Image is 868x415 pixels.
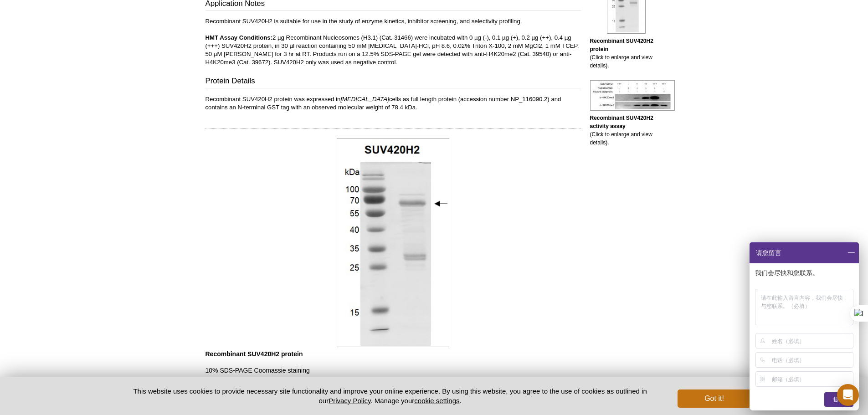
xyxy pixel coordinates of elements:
[337,138,449,347] img: Recombinant SUV420H2 protein.
[590,38,653,52] b: Recombinant SUV420H2 protein
[590,114,663,147] p: (Click to enlarge and view details).
[755,242,781,263] span: 请您留言
[205,34,273,41] strong: HMT Assay Conditions:
[205,95,581,112] p: Recombinant SUV420H2 protein was expressed in cells as full length protein (accession number NP_1...
[205,350,581,407] p: 10% SDS-PAGE Coomassie staining MW: 78.4 kDa Purity: > 60%
[205,350,303,358] b: Recombinant SUV420H2 protein
[590,115,653,129] b: Recombinant SUV420H2 activity assay
[205,76,581,88] h3: Protein Details
[414,397,459,405] button: cookie settings
[678,389,750,408] button: Got it!
[824,392,853,407] div: 提交
[837,384,859,406] div: Open Intercom Messenger
[340,96,389,102] i: [MEDICAL_DATA]
[772,333,852,348] input: 姓名（必填）
[772,372,852,386] input: 邮箱（必填）
[772,353,852,367] input: 电话（必填）
[329,397,370,405] a: Privacy Policy
[590,80,675,111] img: Recombinant SUV420H2 activity assay.
[205,17,581,67] p: Recombinant SUV420H2 is suitable for use in the study of enzyme kinetics, inhibitor screening, an...
[118,386,663,405] p: This website uses cookies to provide necessary site functionality and improve your online experie...
[755,269,855,277] p: 我们会尽快和您联系。
[590,37,663,70] p: (Click to enlarge and view details).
